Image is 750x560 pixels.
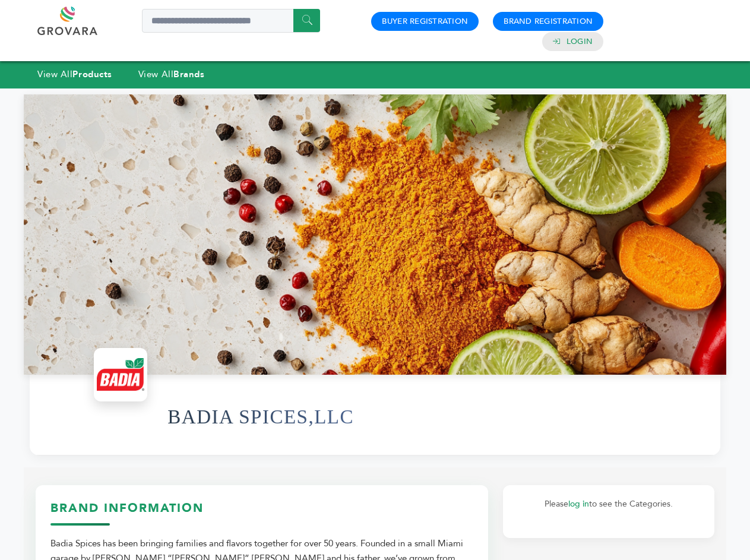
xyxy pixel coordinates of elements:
a: View AllProducts [37,68,112,80]
img: BADIA SPICES,LLC Logo [97,351,144,398]
p: Please to see the Categories. [515,497,702,511]
input: Search a product or brand... [142,9,320,33]
strong: Brands [173,68,204,80]
a: Buyer Registration [382,16,468,27]
strong: Products [72,68,112,80]
a: log in [568,498,589,510]
a: Brand Registration [504,16,593,27]
a: Login [567,36,593,47]
a: View AllBrands [138,68,205,80]
h1: BADIA SPICES,LLC [167,388,354,446]
h3: Brand Information [50,500,473,526]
